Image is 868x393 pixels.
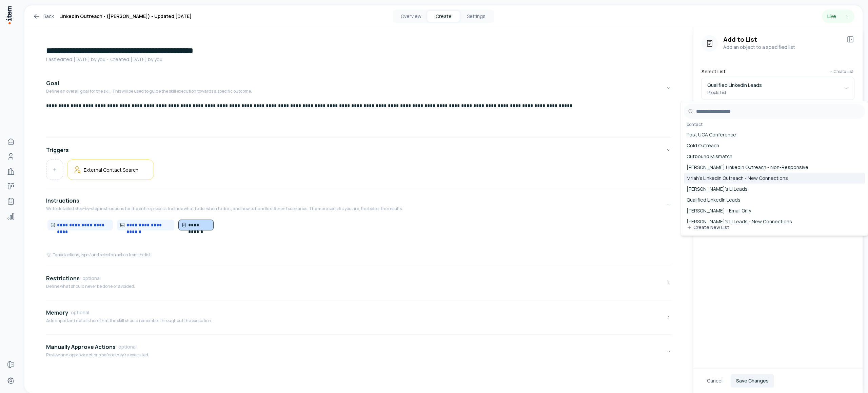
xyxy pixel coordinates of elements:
[707,81,762,89] p: Qualified LinkedIn Leads
[4,135,18,148] a: Home
[460,11,492,22] button: Settings
[395,11,427,22] button: Overview
[5,5,12,25] img: Item Brain Logo
[684,162,865,173] div: [PERSON_NAME] LinkedIn Outreach - Non-Responsive
[84,167,138,173] h5: External Contact Search
[684,129,865,140] div: Post UCA Conference
[46,206,403,211] p: Write detailed step-by-step instructions for the entire process. Include what to do, when to do i...
[731,374,774,388] button: Save Changes
[46,220,671,263] div: InstructionsWrite detailed step-by-step instructions for the entire process. Include what to do, ...
[46,303,671,332] button: MemoryoptionalAdd important details here that the skill should remember throughout the execution.
[46,196,79,205] h4: Instructions
[33,12,54,20] a: Back
[4,358,18,371] a: Forms
[71,309,89,316] span: optional
[707,89,726,96] p: People List
[684,216,865,227] div: [PERSON_NAME]'s LI Leads - New Connections
[684,151,865,162] div: Outbound Mismatch
[46,89,252,94] p: Define an overall goal for the skill. This will be used to guide the skill execution towards a sp...
[46,318,212,323] p: Add important details here that the skill should remember throughout the execution.
[684,120,865,129] div: contact
[427,11,460,22] button: Create
[46,146,69,154] h4: Triggers
[59,12,192,20] h1: LinkedIn Outreach - ([PERSON_NAME]) - Updated [DATE]
[4,150,18,163] a: People
[828,68,854,75] button: Create List
[46,141,671,160] button: Triggers
[702,69,726,74] label: Select List
[684,184,865,194] div: [PERSON_NAME]'s LI Leads
[723,43,841,51] p: Add an object to a specified list
[46,337,671,366] button: Manually Approve ActionsoptionalReview and approve actions before they're executed.
[702,374,728,388] button: Cancel
[46,269,671,297] button: RestrictionsoptionalDefine what should never be done or avoided.
[118,343,137,350] span: optional
[693,225,729,229] p: Create New List
[685,223,731,231] button: Create New List
[46,308,68,317] h4: Memory
[684,140,865,151] div: Cold Outreach
[46,191,671,220] button: InstructionsWrite detailed step-by-step instructions for the entire process. Include what to do, ...
[46,79,59,87] h4: Goal
[46,56,671,63] p: Last edited: [DATE] by you ・Created: [DATE] by you
[46,160,671,185] div: Triggers
[681,121,868,223] div: Suggestions
[4,165,18,178] a: Companies
[4,180,18,193] a: Deals
[4,374,18,388] a: Settings
[4,209,18,223] a: Analytics
[46,352,149,358] p: Review and approve actions before they're executed.
[723,35,841,43] h3: Add to List
[46,343,116,351] h4: Manually Approve Actions
[684,205,865,216] div: [PERSON_NAME] - Email Only
[46,274,80,282] h4: Restrictions
[46,74,671,102] button: GoalDefine an overall goal for the skill. This will be used to guide the skill execution towards ...
[46,252,152,258] div: To add actions, type / and select an action from the list.
[4,194,18,208] a: Agents
[46,102,671,135] div: GoalDefine an overall goal for the skill. This will be used to guide the skill execution towards ...
[46,284,135,289] p: Define what should never be done or avoided.
[684,194,865,205] div: Qualified LinkedIn Leads
[46,366,671,371] div: Manually Approve ActionsoptionalReview and approve actions before they're executed.
[82,275,101,282] span: optional
[684,173,865,184] div: Mriah's LinkedIn Outreach - New Connections
[834,70,853,74] p: Create List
